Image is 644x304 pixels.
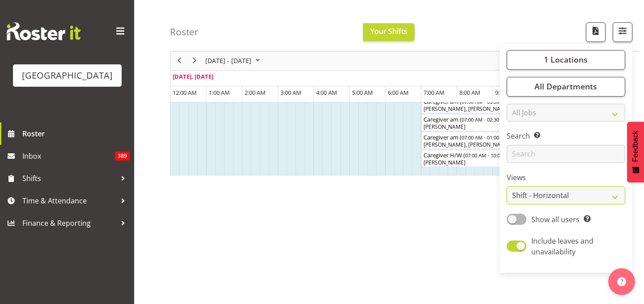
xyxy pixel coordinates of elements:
button: Your Shifts [363,23,415,41]
span: [DATE], [DATE] [173,72,213,80]
div: [PERSON_NAME] [424,159,526,167]
span: 389 [115,152,130,160]
span: Inbox [22,149,115,163]
span: Time & Attendance [22,194,116,207]
span: 6:00 AM [388,89,409,97]
button: Filter Shifts [613,22,632,42]
span: 1:00 AM [209,89,230,97]
span: Finance & Reporting [22,216,116,230]
span: 4:00 AM [316,89,337,97]
span: 07:00 AM - 10:00 AM [465,152,512,159]
span: 9:00 AM [495,89,516,97]
span: 8:00 AM [459,89,480,97]
div: Caregiver H/W Begin From Monday, October 6, 2025 at 7:00:00 AM GMT+13:00 Ends At Monday, October ... [421,150,529,167]
div: [GEOGRAPHIC_DATA] [22,69,113,82]
button: October 2025 [204,55,264,67]
span: Include leaves and unavailability [531,236,593,257]
div: Caregiver am Begin From Monday, October 6, 2025 at 7:00:00 AM GMT+13:00 Ends At Monday, October 6... [421,132,636,149]
img: help-xxl-2.png [617,277,626,286]
span: Show all users [531,215,580,224]
div: Caregiver H/W ( ) [424,150,526,159]
span: [DATE] - [DATE] [204,55,252,67]
button: Feedback - Show survey [627,122,644,182]
button: All Departments [507,77,625,97]
span: Feedback [631,131,640,162]
span: 07:00 AM - 01:00 PM [462,134,508,141]
span: 2:00 AM [245,89,266,97]
span: 3:00 AM [280,89,301,97]
label: Search [507,131,625,142]
button: 1 Locations [507,50,625,70]
img: Rosterit website logo [7,22,80,40]
span: Roster [22,127,130,140]
button: Previous [174,55,186,67]
div: previous period [172,51,187,70]
button: Download a PDF of the roster according to the set date range. [586,22,606,42]
label: Views [507,173,625,183]
span: 5:00 AM [352,89,373,97]
span: 12:00 AM [173,89,197,97]
span: 1 Locations [544,55,588,65]
span: Shifts [22,172,116,185]
div: [PERSON_NAME], [PERSON_NAME], [PERSON_NAME], [PERSON_NAME], [PERSON_NAME], [PERSON_NAME], [PERSON... [424,141,634,149]
input: Search [507,145,625,163]
span: 7:00 AM [424,89,445,97]
div: October 06 - 12, 2025 [202,51,265,70]
span: 07:00 AM - 02:30 PM [462,116,508,123]
span: All Departments [534,81,597,92]
div: next period [187,51,202,70]
button: Next [189,55,201,67]
div: Caregiver am ( ) [424,132,634,141]
h4: Roster [170,27,199,37]
span: Your Shifts [370,26,407,36]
